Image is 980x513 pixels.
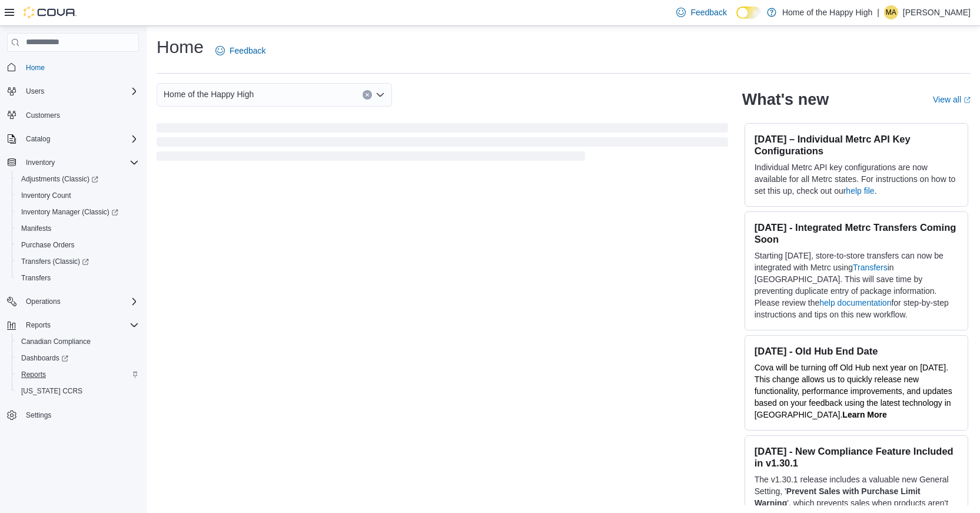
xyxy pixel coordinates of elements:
a: Adjustments (Classic) [12,171,144,187]
span: Reports [16,368,139,382]
div: Milagros Argoso [884,5,898,19]
span: Reports [21,370,46,379]
span: Inventory Manager (Classic) [21,207,118,217]
span: Catalog [26,134,50,144]
a: Adjustments (Classic) [16,172,103,186]
span: Transfers (Classic) [16,254,139,269]
h3: [DATE] – Individual Metrc API Key Configurations [755,133,958,157]
span: Settings [21,408,139,422]
button: Open list of options [376,90,385,100]
p: | [877,5,879,19]
a: Transfers (Classic) [12,253,144,270]
span: Inventory Count [21,191,71,200]
button: Reports [12,366,144,383]
p: Home of the Happy High [782,5,872,19]
a: Home [21,61,49,75]
a: Purchase Orders [16,238,79,252]
span: Transfers [16,271,139,285]
a: Learn More [842,410,886,419]
button: Canadian Compliance [12,333,144,350]
span: Home [21,60,139,75]
a: View allExternal link [933,95,971,104]
button: Catalog [21,132,55,146]
span: Canadian Compliance [16,335,139,349]
h2: What's new [742,90,829,109]
span: Loading [157,125,728,163]
span: Inventory [21,155,139,170]
button: [US_STATE] CCRS [12,383,144,399]
h3: [DATE] - Old Hub End Date [755,345,958,357]
h3: [DATE] - New Compliance Feature Included in v1.30.1 [755,445,958,469]
span: Reports [26,320,51,330]
span: Canadian Compliance [21,337,91,346]
a: Feedback [211,39,270,62]
button: Inventory [21,155,59,170]
a: Inventory Manager (Classic) [12,204,144,220]
a: Dashboards [16,351,73,365]
span: MA [886,5,896,19]
span: Inventory Manager (Classic) [16,205,139,219]
span: Users [26,87,44,96]
a: Feedback [672,1,731,24]
span: Purchase Orders [16,238,139,252]
span: Customers [26,111,60,120]
a: Canadian Compliance [16,335,95,349]
button: Operations [21,294,65,309]
p: Individual Metrc API key configurations are now available for all Metrc states. For instructions ... [755,161,958,197]
h1: Home [157,35,204,59]
button: Clear input [363,90,372,100]
a: [US_STATE] CCRS [16,384,87,398]
span: Operations [26,297,61,306]
span: Inventory [26,158,55,167]
span: Feedback [690,6,726,18]
a: Manifests [16,221,56,236]
button: Inventory [2,154,144,171]
a: Inventory Manager (Classic) [16,205,123,219]
button: Manifests [12,220,144,237]
strong: Prevent Sales with Purchase Limit Warning [755,486,921,508]
span: Catalog [21,132,139,146]
span: Washington CCRS [16,384,139,398]
span: Feedback [230,45,265,57]
span: Settings [26,411,51,420]
button: Users [21,84,49,98]
span: Dashboards [21,353,68,363]
span: Manifests [16,221,139,236]
span: Operations [21,294,139,309]
span: Manifests [21,224,51,233]
button: Reports [21,318,55,332]
button: Transfers [12,270,144,286]
span: Home of the Happy High [164,87,254,101]
h3: [DATE] - Integrated Metrc Transfers Coming Soon [755,221,958,245]
span: Transfers [21,273,51,283]
a: Settings [21,408,56,422]
button: Customers [2,107,144,124]
p: Starting [DATE], store-to-store transfers can now be integrated with Metrc using in [GEOGRAPHIC_D... [755,250,958,320]
p: [PERSON_NAME] [903,5,971,19]
nav: Complex example [7,54,139,455]
a: help documentation [819,298,891,307]
input: Dark Mode [736,6,761,19]
svg: External link [964,97,971,104]
span: Cova will be turning off Old Hub next year on [DATE]. This change allows us to quickly release ne... [755,363,952,419]
span: Transfers (Classic) [21,257,89,266]
a: Inventory Count [16,188,76,203]
span: Reports [21,318,139,332]
span: Customers [21,108,139,123]
button: Purchase Orders [12,237,144,253]
a: Transfers [16,271,55,285]
button: Inventory Count [12,187,144,204]
span: Adjustments (Classic) [21,174,98,184]
a: Reports [16,368,51,382]
span: Home [26,63,45,72]
button: Reports [2,317,144,333]
span: Dashboards [16,351,139,365]
span: Adjustments (Classic) [16,172,139,186]
a: help file [846,186,874,196]
a: Customers [21,108,65,123]
button: Settings [2,406,144,423]
span: Inventory Count [16,188,139,203]
a: Transfers [853,263,888,272]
